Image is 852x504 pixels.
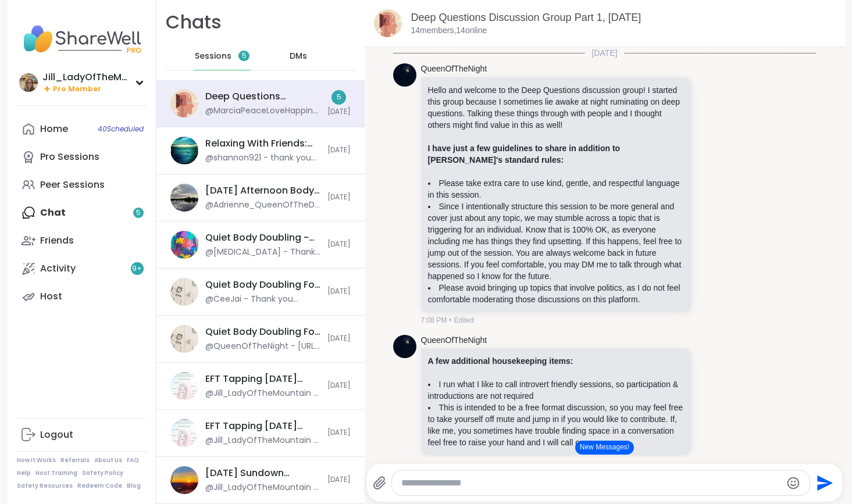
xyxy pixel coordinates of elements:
[205,184,320,197] div: [DATE] Afternoon Body Doublers and Chillers!, [DATE]
[205,326,320,338] div: Quiet Body Doubling For Productivity - [DATE]
[94,456,122,464] a: About Us
[428,177,685,201] li: Please take extra care to use kind, gentle, and respectful language in this session.
[170,325,198,353] img: Quiet Body Doubling For Productivity - Monday, Sep 08
[374,9,402,37] img: Deep Questions Discussion Group Part 1, Sep 08
[327,107,351,117] span: [DATE]
[40,123,68,135] div: Home
[205,137,320,150] div: Relaxing With Friends: Affirmation Nation!, [DATE]
[98,124,144,134] span: 40 Scheduled
[17,469,31,477] a: Help
[428,84,685,131] p: Hello and welcome to the Deep Questions discussion group! I started this group because I sometime...
[205,341,320,352] div: @QueenOfTheNight - [URL][DOMAIN_NAME]
[205,199,320,211] div: @Adrienne_QueenOfTheDawn - Thanks for sharing [PERSON_NAME]! That means it’s a zoom issue since S...
[127,482,141,490] a: Blog
[19,73,38,92] img: Jill_LadyOfTheMountain
[17,255,147,283] a: Activity9+
[170,466,198,494] img: Sunday Sundown Hangout, Sep 07
[132,264,142,274] span: 9 +
[401,477,781,489] textarea: Type your message
[810,470,836,496] button: Send
[575,441,634,455] button: New Messages!
[60,456,90,464] a: Referrals
[17,171,147,199] a: Peer Sessions
[53,84,101,94] span: Pro Member
[170,231,198,259] img: Quiet Body Doubling -Monday Evening, Sep 08
[205,231,320,244] div: Quiet Body Doubling -[DATE] Evening, [DATE]
[411,25,487,37] p: 14 members, 14 online
[17,421,147,449] a: Logout
[331,90,346,105] div: 5
[40,428,73,441] div: Logout
[327,192,351,202] span: [DATE]
[205,90,320,103] div: Deep Questions Discussion Group Part 1, [DATE]
[17,283,147,310] a: Host
[17,482,73,490] a: Safety Resources
[428,201,685,282] li: Since I intentionally structure this session to be more general and cover just about any topic, w...
[205,467,320,480] div: [DATE] Sundown Hangout, [DATE]
[77,482,122,490] a: Redeem Code
[411,12,641,23] a: Deep Questions Discussion Group Part 1, [DATE]
[170,419,198,447] img: EFT Tapping Sunday Practice, Sep 07
[166,9,222,35] h1: Chats
[205,435,320,446] div: @Jill_LadyOfTheMountain - @laurareidwitt i can't add you, but I can open another spot for you to ...
[327,381,351,391] span: [DATE]
[205,152,320,164] div: @shannon921 - thank you so much!
[428,282,685,305] li: Please avoid bringing up topics that involve politics, as I do not feel comfortable moderating th...
[205,246,320,258] div: @[MEDICAL_DATA] - Thanks for hosting! @Jill_LadyOfTheMountain
[428,378,685,402] li: I run what I like to call introvert friendly sessions, so participation & introductions are not r...
[170,372,198,400] img: EFT Tapping Monday Practice, Sep 08
[290,51,307,62] span: DMs
[307,51,316,60] iframe: Spotlight
[327,334,351,344] span: [DATE]
[327,428,351,438] span: [DATE]
[127,456,139,464] a: FAQ
[205,482,320,494] div: @Jill_LadyOfTheMountain - I moved my body doubling to 5-6:30 since you want this slot.
[205,388,320,399] div: @Jill_LadyOfTheMountain - I really love this perspective. And again I want to say that if you are...
[170,90,198,117] img: Deep Questions Discussion Group Part 1, Sep 08
[40,290,62,303] div: Host
[786,476,800,490] button: Emoji picker
[428,356,573,366] strong: A few additional housekeeping items:
[205,278,320,291] div: Quiet Body Doubling For Productivity - [DATE]
[421,63,487,75] a: QueenOfTheNight
[17,115,147,143] a: Home40Scheduled
[327,287,351,296] span: [DATE]
[35,469,77,477] a: Host Training
[421,315,447,326] span: 7:08 PM
[170,137,198,165] img: Relaxing With Friends: Affirmation Nation!, Sep 08
[393,63,416,87] img: https://sharewell-space-live.sfo3.digitaloceanspaces.com/user-generated/d7277878-0de6-43a2-a937-4...
[205,420,320,432] div: EFT Tapping [DATE] Practice, [DATE]
[195,51,231,62] span: Sessions
[327,475,351,485] span: [DATE]
[428,402,685,448] li: This is intended to be a free format discussion, so you may feel free to take yourself off mute a...
[170,278,198,306] img: Quiet Body Doubling For Productivity - Monday, Sep 08
[205,294,320,305] div: @CeeJai - Thank you [PERSON_NAME] for the session. I got some much needed rest
[40,262,76,275] div: Activity
[205,105,320,117] div: @MarciaPeaceLoveHappiness - We are not responsible for other peoples happiness. Just our own.
[242,51,247,61] span: 5
[17,456,56,464] a: How It Works
[421,335,487,346] a: QueenOfTheNight
[393,335,416,358] img: https://sharewell-space-live.sfo3.digitaloceanspaces.com/user-generated/d7277878-0de6-43a2-a937-4...
[327,145,351,155] span: [DATE]
[327,240,351,249] span: [DATE]
[42,71,130,84] div: Jill_LadyOfTheMountain
[40,178,105,191] div: Peer Sessions
[428,144,621,165] strong: I have just a few guidelines to share in addition to [PERSON_NAME]'s standard rules:
[454,315,473,326] span: Edited
[584,47,624,59] span: [DATE]
[17,19,147,59] img: ShareWell Nav Logo
[170,184,198,212] img: Monday Afternoon Body Doublers and Chillers!, Sep 08
[17,143,147,171] a: Pro Sessions
[449,315,451,326] span: •
[82,469,123,477] a: Safety Policy
[40,151,99,163] div: Pro Sessions
[205,373,320,385] div: EFT Tapping [DATE] Practice, [DATE]
[17,227,147,255] a: Friends
[40,234,74,247] div: Friends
